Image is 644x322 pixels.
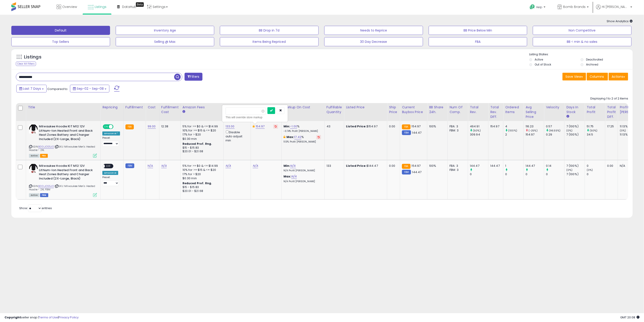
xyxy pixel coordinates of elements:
[590,97,628,101] div: Displaying 1 to 2 of 2 items
[402,170,411,174] small: FBM
[470,164,488,168] div: 144.47
[29,145,95,152] span: | SKU: Milwaukee Men's Heated Hoodie - 2XL
[11,26,110,35] button: Default
[526,1,550,15] a: Help
[389,124,396,128] div: 0.00
[429,105,446,114] div: BB Share 24h.
[546,172,564,176] div: 0
[566,129,573,132] small: (0%)
[183,168,220,172] div: 10% for >= $15 & <= $20
[256,124,265,129] a: 154.97
[596,5,632,15] a: Hi [PERSON_NAME]
[566,164,585,168] div: 7 (100%)
[549,129,560,132] small: (96.55%)
[473,129,481,132] small: (50%)
[47,87,68,91] span: Compared to:
[470,124,488,128] div: 464.91
[185,73,202,81] button: Filters
[533,26,632,35] button: Non Competitive
[284,169,321,172] p: N/A Profit [PERSON_NAME]
[284,164,290,168] b: Min:
[294,135,302,139] a: 17.42
[449,168,464,172] div: FBM: 3
[429,26,527,35] button: BB Price Below Min
[183,110,185,114] small: Amazon Fees.
[412,131,422,135] span: 144.47
[429,164,444,168] div: 100%
[253,164,258,168] a: N/A
[183,105,222,110] div: Amazon Fees
[183,164,220,168] div: 5% for >= $0 & <= $14.99
[587,133,605,137] div: 34.5
[226,130,247,143] div: Disable auto adjust min
[505,133,524,137] div: 2
[284,174,291,179] b: Max:
[412,164,421,168] span: 154.97
[529,4,535,10] i: Get Help
[284,140,321,143] p: 11.13% Profit [PERSON_NAME]
[590,74,604,79] span: Columns
[526,172,544,176] div: 0
[402,105,425,114] div: Current Buybox Price
[535,58,543,61] label: Active
[183,142,212,146] b: Reduced Prof. Rng.
[327,124,341,128] div: 43
[533,37,632,46] button: BB < min & no sales
[620,129,626,132] small: (0%)
[389,105,398,114] div: Ship Price
[609,73,628,80] button: Actions
[39,164,94,182] b: Milwaukee Hoodie KIT M12 12V Lithium-Ion Heated Front and Back Heat Zones Battery and Charger Inc...
[161,124,177,128] div: 12.38
[38,145,54,149] a: B00LJOS5JO
[281,103,324,121] th: The percentage added to the cost of goods (COGS) that forms the calculator for Min & Max prices.
[77,86,104,91] span: Sep-02 - Sep-08
[505,172,524,176] div: 0
[29,124,38,133] img: 41t13SwWoxL._SL40_.jpg
[563,5,586,9] span: Bomb Brands
[449,124,464,128] div: FBA: 3
[183,150,220,153] div: $20.01 - $21.68
[11,37,110,46] button: Top Sellers
[346,164,384,168] div: $144.47
[346,164,367,168] b: Listed Price:
[102,136,120,147] div: Preset:
[290,124,297,129] a: -1.00
[125,124,134,129] small: FBA
[412,170,422,174] span: 144.47
[136,2,144,7] div: Tooltip anchor
[183,124,220,128] div: 5% for >= $0 & <= $14.99
[607,19,633,23] span: Show Analytics
[536,5,542,9] span: Help
[220,37,319,46] button: Items Being Repriced
[324,26,423,35] button: Needs to Reprice
[284,180,321,183] p: N/A Profit [PERSON_NAME]
[535,63,551,66] label: Out of Stock
[183,176,220,180] div: $0.30 min
[586,58,603,61] label: Deactivated
[183,172,220,176] div: 17% for > $20
[226,124,235,129] a: 133.00
[412,124,421,128] span: 154.97
[29,184,95,191] span: | SKU: Milwaukee Men's Heated Hoodie - 2XL FBM
[284,135,321,143] div: %
[148,124,156,129] a: 99.00
[402,124,410,129] small: FBA
[346,105,385,110] div: Listed Price
[40,154,48,158] span: FBA
[286,135,294,139] b: Max:
[490,164,500,168] div: 144.47
[29,154,39,158] span: All listings currently available for purchase on Amazon
[116,26,214,35] button: Inventory Age
[102,171,118,175] div: Amazon AI
[490,124,500,128] div: 154.97
[526,124,544,128] div: 116.23
[38,184,54,188] a: B00LJOS5JO
[346,124,367,128] b: Listed Price:
[526,133,544,137] div: 154.97
[587,164,605,168] div: 0
[183,181,212,185] b: Reduced Prof. Rng.
[125,105,144,110] div: Fulfillment
[566,172,585,176] div: 7 (100%)
[226,115,284,120] div: This will override store markup
[183,189,220,193] div: $20.01 - $21.68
